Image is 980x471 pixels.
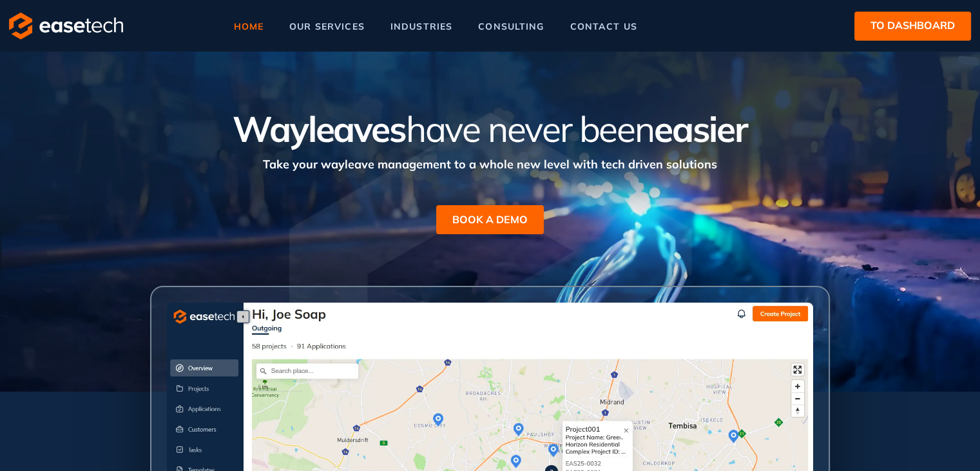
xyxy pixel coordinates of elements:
[570,22,637,31] span: contact us
[436,205,544,234] button: BOOK A DEMO
[233,22,264,31] span: home
[854,12,971,41] button: to dashboard
[390,22,452,31] span: industries
[406,106,654,151] span: have never been
[120,149,861,173] div: Take your wayleave management to a whole new level with tech driven solutions
[478,22,544,31] span: consulting
[870,17,955,34] span: to dashboard
[654,106,747,151] span: easier
[289,22,365,31] span: our services
[452,212,528,227] span: BOOK A DEMO
[233,106,405,151] span: Wayleaves
[9,12,123,39] img: logo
